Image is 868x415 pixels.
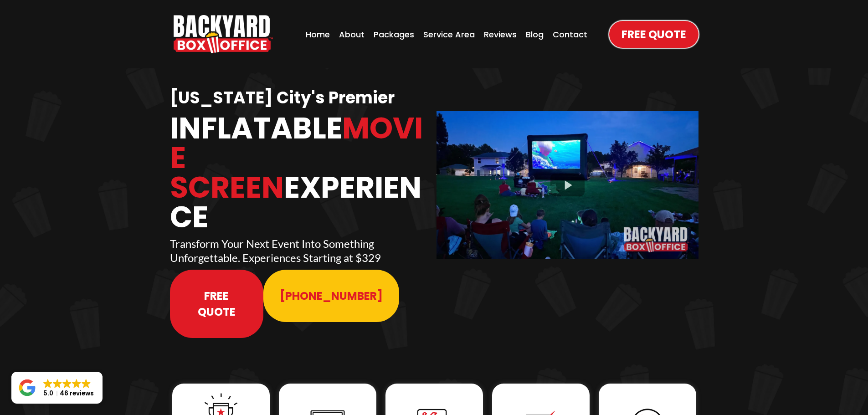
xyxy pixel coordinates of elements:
img: Backyard Box Office [174,15,273,53]
a: Packages [371,26,417,43]
h1: Inflatable Experience [170,113,432,232]
span: Movie Screen [170,108,423,208]
a: https://www.backyardboxoffice.com [174,15,273,53]
a: About [336,26,367,43]
a: 913-214-1202 [263,270,399,322]
span: Free Quote [186,288,247,320]
h1: [US_STATE] City's Premier [170,87,432,109]
a: Close GoogleGoogleGoogleGoogleGoogle 5.046 reviews [11,372,103,404]
p: Transform Your Next Event Into Something Unforgettable. Experiences Starting at $329 [170,236,432,265]
a: Contact [550,26,590,43]
span: Free Quote [621,26,686,42]
a: Reviews [481,26,519,43]
a: Free Quote [170,270,264,338]
a: Blog [523,26,546,43]
a: Service Area [421,26,478,43]
span: [PHONE_NUMBER] [280,288,383,304]
a: Home [303,26,333,43]
a: Free Quote [609,21,699,48]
